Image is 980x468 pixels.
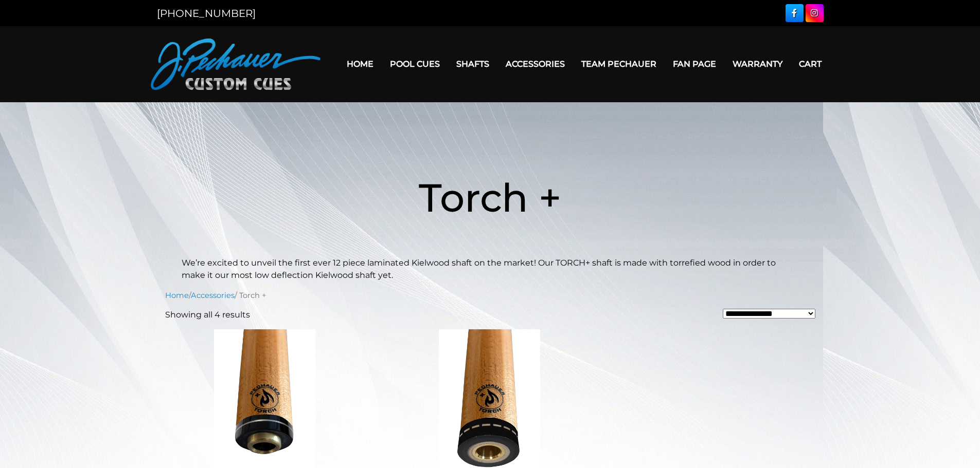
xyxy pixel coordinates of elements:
[165,290,815,301] nav: Breadcrumb
[151,39,320,90] img: Pechauer Custom Cues
[497,51,573,77] a: Accessories
[165,309,250,321] p: Showing all 4 results
[419,174,561,221] span: Torch +
[791,51,830,77] a: Cart
[448,51,497,77] a: Shafts
[389,329,590,468] img: Torch+ 12.75mm .850 (Flat faced/Prior to 2025)
[723,309,815,319] select: Shop order
[382,51,448,77] a: Pool Cues
[614,329,814,468] img: Torch+ 12.75mm .850 Joint [Piloted thin black (Pro Series & JP Series 2025)]
[182,257,799,282] p: We’re excited to unveil the first ever 12 piece laminated Kielwood shaft on the market! Our TORCH...
[724,51,791,77] a: Warranty
[191,291,235,300] a: Accessories
[665,51,724,77] a: Fan Page
[338,51,382,77] a: Home
[165,291,189,300] a: Home
[165,329,365,468] img: Torch+ 12.75mm .850 Joint (Pro Series Single Ring)
[157,7,256,20] a: [PHONE_NUMBER]
[573,51,665,77] a: Team Pechauer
